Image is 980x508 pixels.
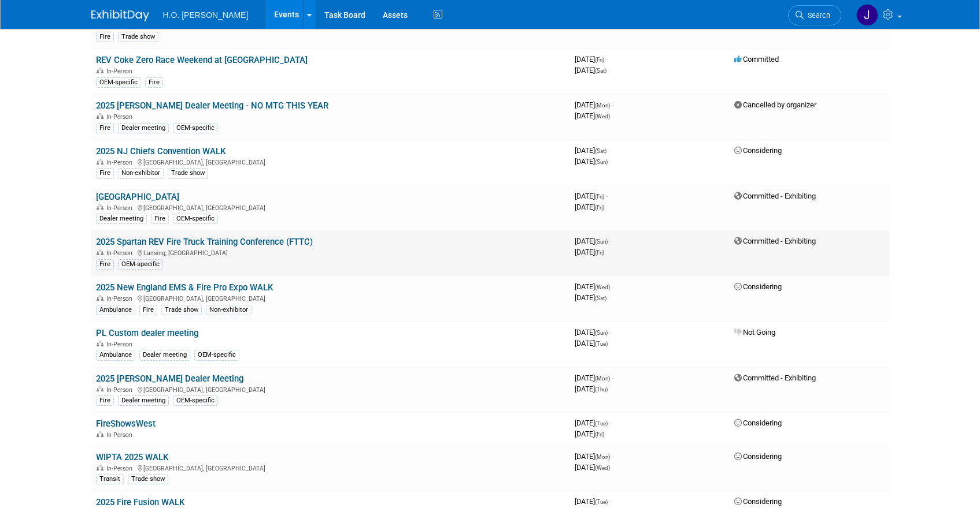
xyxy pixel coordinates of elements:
span: Not Going [734,328,775,337]
div: Fire [151,214,169,224]
div: OEM-specific [173,123,218,133]
span: - [608,146,610,155]
span: (Sat) [595,148,607,154]
span: - [612,282,613,291]
a: 2025 New England EMS & Fire Pro Expo WALK [96,282,273,293]
div: [GEOGRAPHIC_DATA], [GEOGRAPHIC_DATA] [96,293,565,302]
span: [DATE] [575,463,610,472]
span: - [606,55,608,63]
div: [GEOGRAPHIC_DATA], [GEOGRAPHIC_DATA] [96,463,565,472]
div: Trade show [118,32,158,42]
span: [DATE] [575,293,607,302]
div: [GEOGRAPHIC_DATA], [GEOGRAPHIC_DATA] [96,203,565,212]
div: Fire [139,305,157,315]
span: [DATE] [575,248,604,256]
span: (Sun) [595,159,608,165]
div: Fire [145,77,163,88]
div: Fire [96,395,114,406]
span: [DATE] [575,66,607,74]
div: Fire [96,32,114,42]
div: OEM-specific [194,350,239,360]
span: In-Person [106,465,136,472]
img: In-Person Event [97,431,103,437]
span: (Wed) [595,113,610,119]
span: Considering [734,452,782,461]
div: Dealer meeting [96,214,147,224]
div: Dealer meeting [139,350,190,360]
span: Considering [734,282,782,291]
img: In-Person Event [97,341,103,346]
span: (Sun) [595,238,608,245]
a: PL Custom dealer meeting [96,328,198,338]
span: Cancelled by organizer [734,100,816,109]
div: OEM-specific [96,77,141,88]
span: (Sat) [595,68,607,74]
span: - [609,328,611,337]
span: [DATE] [575,373,613,382]
span: (Tue) [595,420,608,427]
span: (Fri) [595,193,604,200]
div: Transit [96,474,124,484]
span: Committed - Exhibiting [734,373,816,382]
div: OEM-specific [173,395,218,406]
div: Ambulance [96,350,135,360]
span: Considering [734,419,782,427]
span: [DATE] [575,497,611,506]
img: In-Person Event [97,204,103,210]
span: - [609,237,611,245]
span: In-Person [106,295,136,302]
span: Committed - Exhibiting [734,192,816,200]
span: - [612,452,613,461]
span: In-Person [106,249,136,257]
span: [DATE] [575,339,608,348]
a: 2025 [PERSON_NAME] Dealer Meeting - NO MTG THIS YEAR [96,100,328,111]
div: [GEOGRAPHIC_DATA], [GEOGRAPHIC_DATA] [96,384,565,394]
a: 2025 [PERSON_NAME] Dealer Meeting [96,373,243,384]
span: [DATE] [575,452,613,461]
span: In-Person [106,68,136,75]
span: (Mon) [595,102,610,109]
span: - [609,419,611,427]
span: Search [804,11,830,20]
div: Trade show [128,474,168,484]
span: (Mon) [595,454,610,460]
span: (Sat) [595,295,607,301]
span: (Wed) [595,465,610,471]
span: [DATE] [575,192,608,200]
span: [DATE] [575,100,613,109]
span: [DATE] [575,146,610,155]
span: In-Person [106,159,136,166]
div: Fire [96,168,114,178]
span: H.O. [PERSON_NAME] [163,10,249,20]
div: OEM-specific [118,259,163,270]
span: (Thu) [595,386,608,393]
span: (Sun) [595,330,608,336]
div: Non-exhibitor [206,305,252,315]
span: (Fri) [595,57,604,63]
span: - [612,373,613,382]
div: Non-exhibitor [118,168,164,178]
img: In-Person Event [97,465,103,470]
a: 2025 Fire Fusion WALK [96,497,184,507]
div: Lansing, [GEOGRAPHIC_DATA] [96,248,565,257]
a: 2025 Spartan REV Fire Truck Training Conference (FTTC) [96,237,313,247]
span: Committed [734,55,779,63]
a: WIPTA 2025 WALK [96,452,168,462]
span: [DATE] [575,384,608,393]
div: Fire [96,259,114,270]
span: In-Person [106,204,136,212]
span: [DATE] [575,328,611,337]
span: [DATE] [575,55,608,63]
span: In-Person [106,113,136,121]
span: [DATE] [575,111,610,120]
span: [DATE] [575,203,604,211]
img: In-Person Event [97,295,103,301]
span: (Mon) [595,375,610,382]
span: In-Person [106,341,136,348]
div: Ambulance [96,305,135,315]
span: Considering [734,497,782,506]
a: [GEOGRAPHIC_DATA] [96,192,179,202]
span: - [612,100,613,109]
span: (Fri) [595,249,604,256]
img: In-Person Event [97,159,103,165]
